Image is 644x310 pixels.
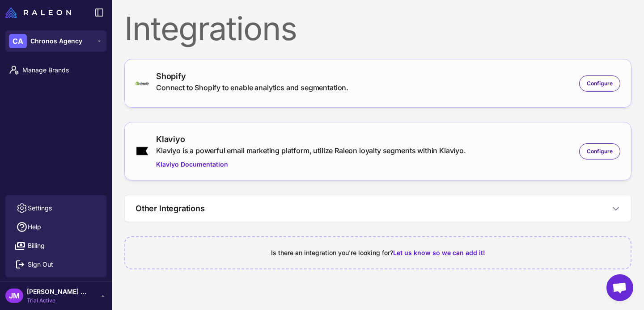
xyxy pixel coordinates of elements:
img: Raleon Logo [5,7,71,18]
div: Is there an integration you're looking for? [136,248,620,258]
button: Sign Out [9,255,103,274]
a: Klaviyo Documentation [156,159,466,169]
span: Help [28,222,41,232]
div: CA [9,34,27,48]
div: Open chat [606,274,633,301]
span: Configure [587,80,613,88]
button: CAChronos Agency [5,30,106,52]
span: Trial Active [27,297,89,305]
img: klaviyo.png [136,146,149,156]
a: Raleon Logo [5,7,75,18]
div: Connect to Shopify to enable analytics and segmentation. [156,82,348,93]
a: Manage Brands [4,61,108,80]
span: Configure [587,147,613,155]
span: Sign Out [28,260,53,269]
span: Let us know so we can add it! [393,249,485,256]
div: Klaviyo [156,133,466,145]
span: Manage Brands [22,65,101,75]
button: Other Integrations [125,195,631,222]
a: Help [9,218,103,236]
div: JM [5,289,23,303]
h3: Other Integrations [136,202,205,214]
span: Chronos Agency [30,36,82,46]
div: Integrations [124,13,631,45]
div: Shopify [156,70,348,82]
span: [PERSON_NAME] Claufer [PERSON_NAME] [27,287,89,297]
img: shopify-logo-primary-logo-456baa801ee66a0a435671082365958316831c9960c480451dd0330bcdae304f.svg [136,81,149,85]
span: Settings [28,203,52,213]
div: Klaviyo is a powerful email marketing platform, utilize Raleon loyalty segments within Klaviyo. [156,145,466,156]
span: Billing [28,241,45,251]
